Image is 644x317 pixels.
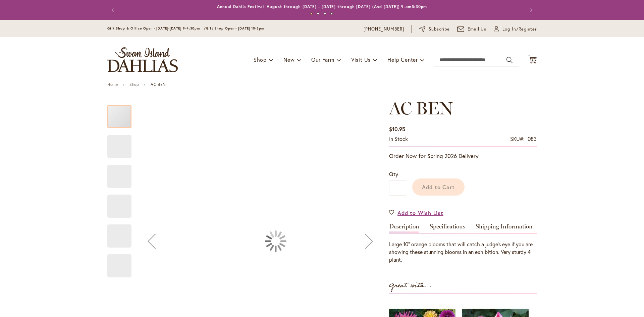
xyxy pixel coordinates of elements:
[107,26,206,31] span: Gift Shop & Office Open - [DATE]-[DATE] 9-4:30pm /
[107,82,118,87] a: Home
[389,280,432,291] strong: Great with...
[389,170,398,177] span: Qty
[330,12,333,15] button: 4 of 4
[389,152,537,160] p: Order Now for Spring 2026 Delivery
[107,47,178,72] a: store logo
[389,241,537,264] p: Large 10” orange blooms that will catch a judge’s eye if you are showing these stunning blooms in...
[389,223,419,233] a: Description
[502,26,537,33] span: Log In/Register
[468,26,487,33] span: Email Us
[389,209,443,217] a: Add to Wish List
[430,223,465,233] a: Specifications
[107,158,138,188] div: AC BEN
[419,26,450,33] a: Subscribe
[311,56,334,63] span: Our Farm
[283,56,294,63] span: New
[310,12,313,15] button: 1 of 4
[389,125,405,133] span: $10.95
[510,135,525,142] strong: SKU
[107,188,138,218] div: AC BEN
[206,26,264,31] span: Gift Shop Open - [DATE] 10-3pm
[107,3,121,17] button: Previous
[387,56,418,63] span: Help Center
[107,128,138,158] div: AC BEN
[397,209,443,217] span: Add to Wish List
[107,98,138,128] div: AC BEN
[254,56,267,63] span: Shop
[217,4,427,9] a: Annual Dahlia Festival, August through [DATE] - [DATE] through [DATE] (And [DATE]) 9-am5:30pm
[364,26,404,33] a: [PHONE_NUMBER]
[389,98,453,119] span: AC BEN
[151,82,166,87] strong: AC BEN
[107,248,131,277] div: AC BEN
[523,3,537,17] button: Next
[317,12,319,15] button: 2 of 4
[129,82,139,87] a: Shop
[528,135,537,143] div: 083
[351,56,371,63] span: Visit Us
[389,223,537,264] div: Detailed Product Info
[457,26,487,33] a: Email Us
[476,223,533,233] a: Shipping Information
[389,135,408,142] span: In stock
[389,135,408,143] div: Availability
[107,218,138,248] div: AC BEN
[429,26,450,33] span: Subscribe
[324,12,326,15] button: 3 of 4
[494,26,537,33] a: Log In/Register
